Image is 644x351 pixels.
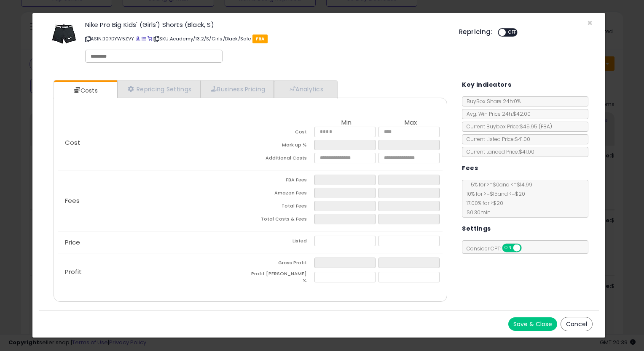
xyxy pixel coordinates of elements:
h3: Nike Pro Big Kids' (Girls') Shorts (Black, S) [85,21,446,28]
span: FBA [252,35,268,43]
a: BuyBox page [136,35,140,42]
a: Analytics [274,80,336,98]
a: Your listing only [148,35,152,42]
h5: Repricing: [459,29,493,35]
img: 411uoBBdqJL._SL60_.jpg [51,21,77,47]
span: OFF [506,29,519,36]
th: Min [314,119,378,127]
p: Fees [58,197,250,204]
span: × [587,17,593,29]
p: ASIN: B07DYW5ZVY | SKU: Academy/13.2/S/Girls/Black/Sale [85,32,446,45]
td: Mark up % [250,140,314,153]
span: Current Landed Price: $41.00 [462,148,534,155]
td: Profit [PERSON_NAME] % [250,271,314,286]
p: Cost [58,139,250,146]
td: Cost [250,127,314,140]
button: Save & Close [508,317,557,331]
th: Max [378,119,443,127]
span: Consider CPT: [462,245,533,252]
span: 10 % for >= $15 and <= $20 [462,190,525,197]
span: $0.30 min [462,209,491,216]
a: All offer listings [142,35,146,42]
td: Listed [250,236,314,249]
td: Total Fees [250,201,314,214]
span: 17.00 % for > $20 [462,199,503,207]
a: Business Pricing [200,80,274,98]
span: Current Listed Price: $41.00 [462,136,530,143]
td: Total Costs & Fees [250,214,314,227]
a: Repricing Settings [117,80,201,98]
td: FBA Fees [250,175,314,188]
span: Current Buybox Price: [462,123,552,130]
p: Profit [58,269,250,275]
td: Gross Profit [250,258,314,271]
h5: Settings [462,223,491,234]
a: Costs [54,82,116,99]
span: $45.95 [520,123,552,130]
span: OFF [521,245,534,252]
button: Cancel [561,317,593,331]
span: 5 % for >= $0 and <= $14.99 [467,181,532,188]
td: Additional Costs [250,153,314,166]
span: Avg. Win Price 24h: $42.00 [462,110,531,117]
span: BuyBox Share 24h: 0% [462,98,521,105]
span: ON [503,245,514,252]
h5: Key Indicators [462,80,511,90]
p: Price [58,239,250,246]
span: ( FBA ) [539,123,552,130]
h5: Fees [462,163,478,173]
td: Amazon Fees [250,188,314,201]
